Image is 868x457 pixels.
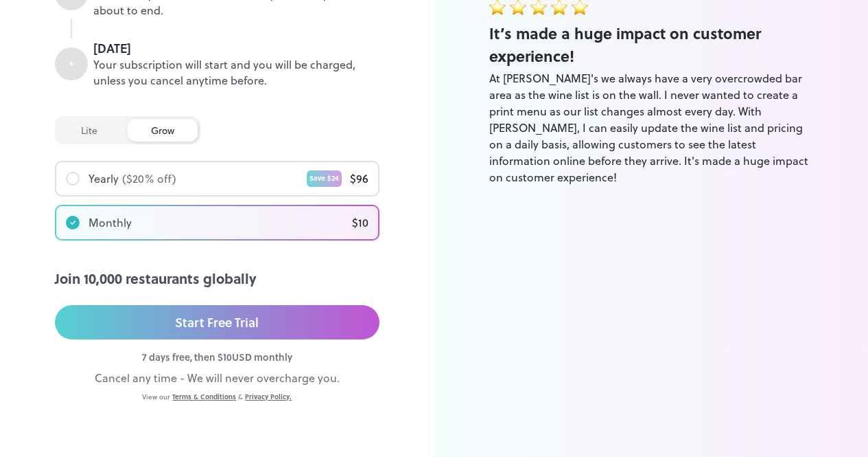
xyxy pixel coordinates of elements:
[489,22,814,67] div: It’s made a huge impact on customer experience!
[172,392,236,401] a: Terms & Conditions
[55,370,379,386] div: Cancel any time - We will never overcharge you.
[58,119,121,142] div: lite
[93,57,379,89] div: Your subscription will start and you will be charged, unless you cancel anytime before.
[55,350,379,364] div: 7 days free, then $ 10 USD monthly
[350,170,368,187] div: $ 96
[175,312,259,333] div: Start Free Trial
[122,170,176,187] div: ($ 20 % off)
[55,305,379,339] button: Start Free Trial
[307,170,342,187] div: Save $ 24
[489,70,814,186] div: At [PERSON_NAME]'s we always have a very overcrowded bar area as the wine list is on the wall. I ...
[89,214,132,231] div: Monthly
[93,39,379,57] div: [DATE]
[128,119,198,142] div: grow
[89,170,119,187] div: Yearly
[245,392,292,401] a: Privacy Policy.
[352,214,368,231] div: $ 10
[55,392,379,402] div: View our &
[55,268,379,289] div: Join 10,000 restaurants globally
